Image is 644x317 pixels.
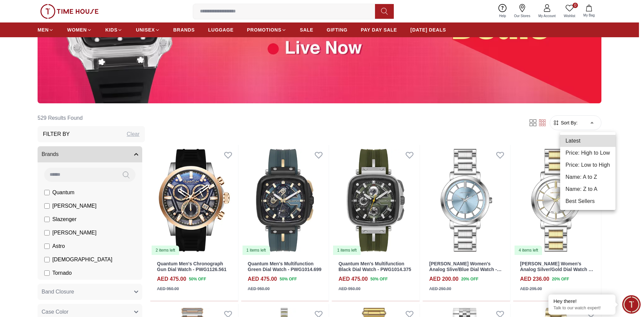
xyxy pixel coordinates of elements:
[553,305,610,311] p: Talk to our watch expert!
[560,171,615,183] li: Name: A to Z
[560,135,615,147] li: Latest
[560,147,615,159] li: Price: High to Low
[622,295,641,314] div: Chat Widget
[560,195,615,207] li: Best Sellers
[560,183,615,195] li: Name: Z to A
[560,159,615,171] li: Price: Low to High
[553,298,610,305] div: Hey there!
